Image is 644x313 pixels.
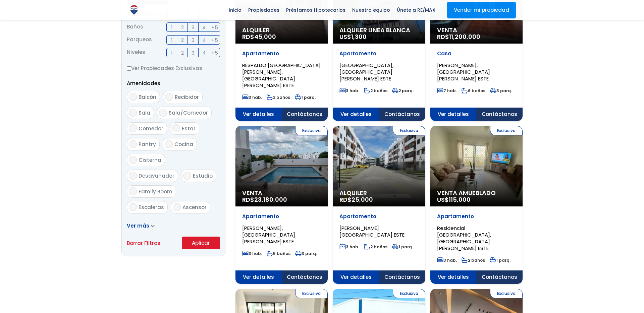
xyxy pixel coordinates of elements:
[127,79,220,87] p: Amenidades
[437,33,480,41] span: RD$
[139,156,161,164] span: Cisterna
[437,50,516,57] p: Casa
[339,50,418,57] p: Apartamento
[172,124,180,132] input: Estar
[242,50,321,57] p: Apartamento
[129,156,137,164] input: Cisterna
[127,66,131,71] input: Ver Propiedades Exclusivas
[242,33,276,41] span: RD$
[202,49,206,57] span: 4
[242,213,321,220] p: Apartamento
[254,195,287,204] span: 23,180,000
[242,190,321,196] span: Venta
[169,109,208,116] span: Sala/Comedor
[235,126,328,284] a: Exclusiva Venta RD$23,180,000 Apartamento [PERSON_NAME], [GEOGRAPHIC_DATA][PERSON_NAME] ESTE 3 ha...
[437,190,516,196] span: Venta Amueblado
[339,88,359,93] span: 3 hab.
[192,36,195,44] span: 3
[339,244,359,250] span: 3 hab.
[235,270,282,284] span: Ver detalles
[490,126,523,135] span: Exclusiva
[437,257,457,263] span: 3 hab.
[295,95,316,100] span: 1 parq.
[449,33,480,41] span: 11,200,000
[242,95,262,100] span: 3 hab.
[392,244,413,250] span: 1 parq.
[242,62,321,89] span: RESPALDO [GEOGRAPHIC_DATA][PERSON_NAME], [GEOGRAPHIC_DATA][PERSON_NAME] ESTE
[437,88,457,93] span: 7 hab.
[430,126,523,284] a: Exclusiva Venta Amueblado US$115,000 Apartamento Residencial [GEOGRAPHIC_DATA], [GEOGRAPHIC_DATA]...
[127,35,152,45] span: Parqueos
[282,108,328,121] span: Contáctanos
[127,22,143,32] span: Baños
[211,23,218,32] span: +5
[430,108,477,121] span: Ver detalles
[242,225,295,245] span: [PERSON_NAME], [GEOGRAPHIC_DATA][PERSON_NAME] ESTE
[379,270,425,284] span: Contáctanos
[339,195,373,204] span: RD$
[139,141,156,148] span: Pantry
[393,289,425,298] span: Exclusiva
[283,5,349,15] span: Préstamos Hipotecarios
[139,93,156,101] span: Balcón
[333,108,379,121] span: Ver detalles
[139,109,150,116] span: Sala
[430,270,477,284] span: Ver detalles
[437,225,491,252] span: Residencial [GEOGRAPHIC_DATA], [GEOGRAPHIC_DATA][PERSON_NAME] ESTE
[295,251,317,256] span: 3 parq.
[139,172,174,179] span: Desayunador
[129,187,137,195] input: Family Room
[254,33,276,41] span: 45,000
[437,195,471,204] span: US$
[139,188,172,195] span: Family Room
[173,203,181,211] input: Ascensor
[339,27,418,34] span: Alquiler Linea Blanca
[392,88,414,93] span: 2 parq.
[127,48,145,57] span: Niveles
[339,213,418,220] p: Apartamento
[127,239,160,247] a: Borrar Filtros
[352,195,373,204] span: 25,000
[171,49,173,57] span: 1
[182,237,220,249] button: Aplicar
[449,195,471,204] span: 115,000
[490,88,512,93] span: 3 parq.
[295,289,328,298] span: Exclusiva
[476,108,523,121] span: Contáctanos
[225,5,245,15] span: Inicio
[242,195,287,204] span: RD$
[139,125,163,132] span: Comedor
[333,126,425,284] a: Exclusiva Alquiler RD$25,000 Apartamento [PERSON_NAME][GEOGRAPHIC_DATA] ESTE 3 hab. 2 baños 1 par...
[165,140,173,148] input: Cocina
[267,95,290,100] span: 2 baños
[171,36,173,44] span: 1
[393,5,439,15] span: Únete a RE/MAX
[462,257,485,263] span: 2 baños
[462,88,485,93] span: 6 baños
[490,257,511,263] span: 1 parq.
[364,244,387,250] span: 2 baños
[211,49,218,57] span: +5
[171,23,173,32] span: 1
[183,172,191,180] input: Estudio
[129,172,137,180] input: Desayunador
[393,126,425,135] span: Exclusiva
[447,2,516,18] a: Vender mi propiedad
[242,27,321,34] span: Alquiler
[379,108,425,121] span: Contáctanos
[128,4,140,16] img: Logo de REMAX
[490,289,523,298] span: Exclusiva
[202,36,206,44] span: 4
[351,33,367,41] span: 1,300
[364,88,387,93] span: 2 baños
[339,62,393,82] span: [GEOGRAPHIC_DATA], [GEOGRAPHIC_DATA][PERSON_NAME] ESTE
[139,204,164,211] span: Escaleras
[129,203,137,211] input: Escaleras
[129,124,137,132] input: Comedor
[267,251,290,256] span: 5 baños
[192,49,195,57] span: 3
[339,190,418,196] span: Alquiler
[437,27,516,34] span: Venta
[181,49,184,57] span: 2
[211,36,218,44] span: +5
